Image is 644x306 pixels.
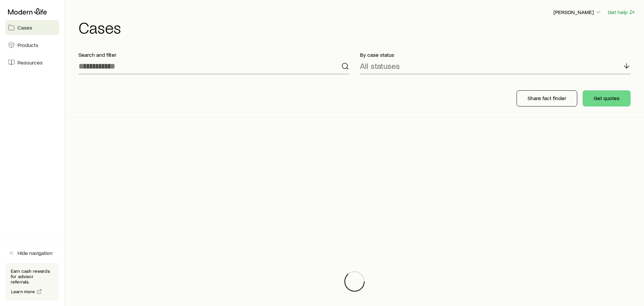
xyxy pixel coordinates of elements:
p: Earn cash rewards for advisor referrals. [11,268,54,285]
button: Get help [607,8,636,16]
a: Products [5,38,59,52]
span: Products [17,42,38,48]
button: Hide navigation [5,246,59,260]
p: All statuses [360,61,400,71]
p: Share fact finder [528,95,566,101]
p: [PERSON_NAME] [553,9,602,15]
a: Resources [5,55,59,70]
h1: Cases [78,19,636,35]
p: By case status [360,51,631,58]
a: Cases [5,20,59,35]
div: Earn cash rewards for advisor referrals.Learn more [5,263,59,301]
button: Get quotes [583,90,631,106]
span: Cases [17,24,32,31]
span: Learn more [11,289,35,294]
p: Search and filter [78,51,349,58]
button: [PERSON_NAME] [553,8,602,16]
span: Resources [17,59,43,66]
button: Share fact finder [517,90,577,106]
span: Hide navigation [17,250,53,256]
